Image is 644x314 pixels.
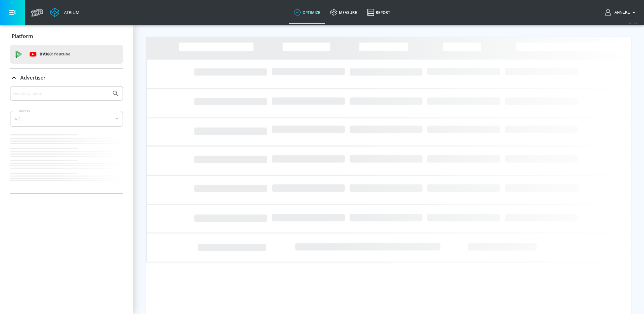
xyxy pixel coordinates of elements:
p: Youtube [54,51,70,57]
div: Advertiser [10,86,123,193]
div: DV360: Youtube [10,45,123,64]
div: A-Z [10,111,123,127]
a: Report [362,1,395,24]
p: Advertiser [20,74,46,81]
span: v 4.19.0 [629,21,638,24]
p: DV360: [40,51,70,58]
p: Platform [12,33,33,40]
button: Anneke [605,9,638,16]
a: Atrium [50,8,80,17]
div: Platform [10,27,123,45]
a: optimize [289,1,325,24]
a: measure [325,1,362,24]
span: login as: anneke.onwijn@mindshareworld.com [612,10,630,15]
div: Atrium [61,10,80,15]
input: Search by name [13,89,109,98]
label: Sort By [18,109,32,113]
nav: list of Advertiser [10,132,123,193]
div: Advertiser [10,69,123,87]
